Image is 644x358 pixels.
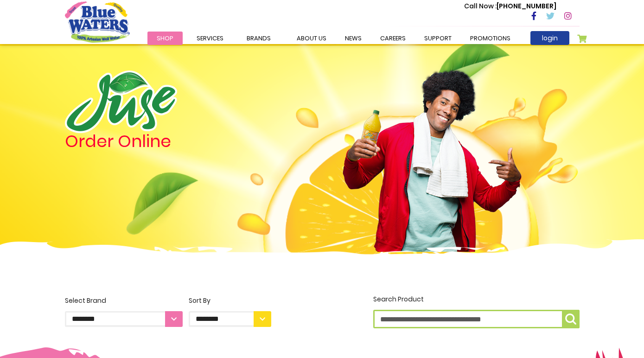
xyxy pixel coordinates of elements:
[157,34,173,43] span: Shop
[461,32,520,45] a: Promotions
[373,294,580,328] label: Search Product
[373,310,580,328] input: Search Product
[464,1,556,11] p: [PHONE_NUMBER]
[371,32,415,45] a: careers
[65,311,183,327] select: Select Brand
[565,313,576,325] img: search-icon.png
[65,296,183,327] label: Select Brand
[530,31,569,45] a: login
[464,1,497,11] span: Call Now :
[336,32,371,45] a: News
[342,53,523,252] img: man.png
[562,310,580,328] button: Search Product
[287,32,336,45] a: about us
[415,32,461,45] a: support
[65,133,271,150] h4: Order Online
[247,34,271,43] span: Brands
[65,1,130,42] a: store logo
[65,70,177,133] img: logo
[189,311,271,327] select: Sort By
[189,296,271,306] div: Sort By
[197,34,223,43] span: Services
